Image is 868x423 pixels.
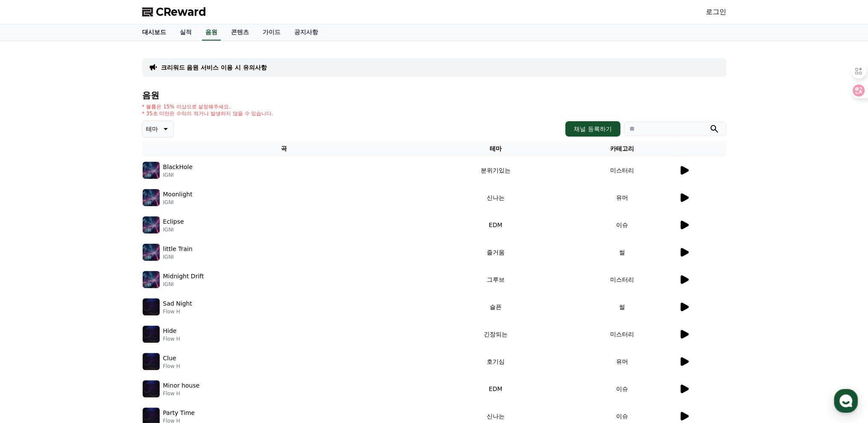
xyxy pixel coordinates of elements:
[163,163,193,172] p: BlackHole
[163,327,177,335] p: Hide
[565,375,678,403] td: 이슈
[146,123,158,135] p: 테마
[426,211,566,239] td: EDM
[142,120,174,137] button: 테마
[143,162,160,179] img: music
[161,63,267,72] a: 크리워드 음원 서비스 이용 시 유의사항
[426,141,566,157] th: 테마
[27,283,32,290] span: 홈
[143,353,160,370] img: music
[163,272,204,281] p: Midnight Drift
[163,190,193,199] p: Moonlight
[163,408,195,417] p: Party Time
[163,354,176,363] p: Clue
[163,281,204,288] p: IGNI
[163,172,193,178] p: IGNI
[143,216,160,233] img: music
[426,348,566,375] td: 호기심
[426,239,566,266] td: 즐거움
[426,293,566,321] td: 슬픈
[163,254,193,260] p: IGNI
[163,390,200,397] p: Flow H
[426,375,566,403] td: EDM
[426,184,566,211] td: 신나는
[565,266,678,293] td: 미스터리
[565,184,678,211] td: 유머
[163,245,193,254] p: little Train
[143,298,160,315] img: music
[565,348,678,375] td: 유머
[565,321,678,348] td: 미스터리
[163,363,180,370] p: Flow H
[565,121,620,137] button: 채널 등록하기
[565,293,678,321] td: 썰
[156,5,206,19] span: CReward
[142,110,274,117] p: * 35초 미만은 수익이 적거나 발생하지 않을 수 있습니다.
[163,226,184,233] p: IGNI
[426,321,566,348] td: 긴장되는
[565,211,678,239] td: 이슈
[202,24,221,41] a: 음원
[426,266,566,293] td: 그루브
[163,308,192,315] p: Flow H
[706,7,726,17] a: 로그인
[163,381,200,390] p: Minor house
[142,90,726,100] h4: 음원
[256,24,287,41] a: 가이드
[163,199,193,206] p: IGNI
[565,157,678,184] td: 미스터리
[143,380,160,397] img: music
[163,299,192,308] p: Sad Night
[163,335,180,342] p: Flow H
[142,141,426,157] th: 곡
[565,239,678,266] td: 썰
[143,244,160,261] img: music
[143,271,160,288] img: music
[110,271,164,292] a: 설정
[56,271,110,292] a: 대화
[135,24,173,41] a: 대시보드
[565,141,678,157] th: 카테고리
[132,283,142,290] span: 설정
[143,326,160,343] img: music
[78,284,88,291] span: 대화
[143,189,160,206] img: music
[142,5,206,19] a: CReward
[3,271,56,292] a: 홈
[224,24,256,41] a: 콘텐츠
[142,103,274,110] p: * 볼륨은 15% 이상으로 설정해주세요.
[426,157,566,184] td: 분위기있는
[173,24,199,41] a: 실적
[163,217,184,226] p: Eclipse
[287,24,325,41] a: 공지사항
